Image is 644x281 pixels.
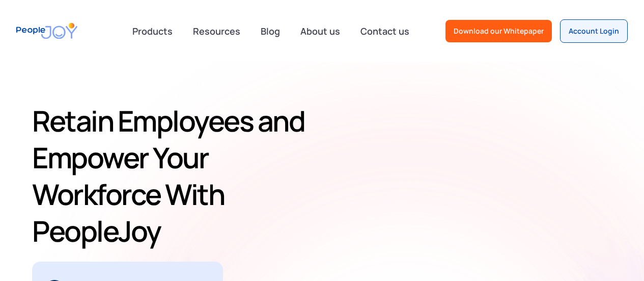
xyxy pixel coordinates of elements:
[255,20,286,42] a: Blog
[354,20,415,42] a: Contact us
[16,16,77,45] a: home
[187,20,246,42] a: Resources
[32,103,330,249] h1: Retain Employees and Empower Your Workforce With PeopleJoy
[294,20,346,42] a: About us
[126,21,179,41] div: Products
[569,26,619,36] div: Account Login
[560,19,628,43] a: Account Login
[445,20,552,42] a: Download our Whitepaper
[454,26,544,36] div: Download our Whitepaper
